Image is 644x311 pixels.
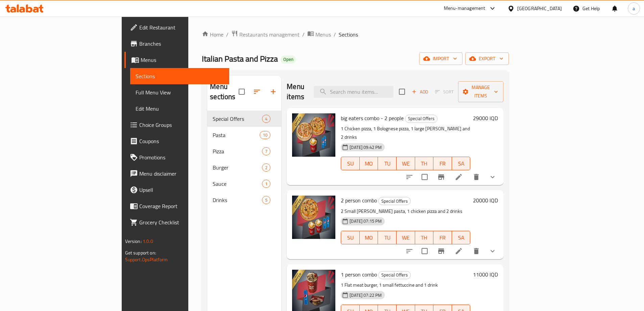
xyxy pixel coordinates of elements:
button: WE [397,157,415,170]
span: Coupons [139,137,224,145]
span: Sections [339,30,358,39]
span: [DATE] 09:42 PM [347,144,384,151]
span: Menus [141,56,224,64]
button: FR [433,157,452,170]
button: MO [360,157,378,170]
span: 2 person combo [341,195,377,205]
svg: Show Choices [488,247,497,255]
span: Special Offers [379,271,410,279]
span: SA [455,159,468,169]
a: Sections [130,68,229,84]
span: Upsell [139,186,224,194]
button: sort-choices [401,169,418,185]
span: TH [418,233,431,243]
span: Select section first [431,87,458,97]
span: TH [418,159,431,169]
div: Special Offers [378,197,411,205]
h2: Menu items [287,82,306,102]
a: Edit Restaurant [124,19,229,36]
span: WE [399,159,412,169]
a: Edit menu item [455,247,463,255]
div: items [262,180,270,188]
button: delete [468,243,484,259]
div: Menu-management [444,4,485,13]
button: import [419,52,462,65]
div: items [262,196,270,204]
span: Add [411,88,429,96]
a: Full Menu View [130,84,229,101]
span: 1 [262,181,270,187]
a: Menus [307,30,331,39]
span: Pasta [213,131,260,139]
nav: breadcrumb [202,30,509,39]
span: Menus [315,30,331,39]
span: a [633,5,635,12]
span: WE [399,233,412,243]
span: 10 [260,132,270,138]
span: export [471,54,503,63]
button: Add section [265,84,281,100]
a: Menu disclaimer [124,165,229,182]
button: TU [378,157,397,170]
span: 7 [262,148,270,155]
li: / [334,30,336,39]
button: Branch-specific-item [433,243,449,259]
li: / [302,30,305,39]
a: Restaurants management [231,30,300,39]
div: Sauce1 [207,176,281,192]
input: search [314,86,393,98]
div: Special Offers [213,115,262,123]
button: Branch-specific-item [433,169,449,185]
button: export [465,52,509,65]
span: big eaters combo - 2 people [341,113,404,123]
span: Promotions [139,153,224,161]
img: 2 person combo [292,196,335,239]
button: sort-choices [401,243,418,259]
div: Pizza7 [207,143,281,159]
div: items [260,131,270,139]
button: WE [397,231,415,244]
span: Sort sections [249,84,265,100]
span: Drinks [213,196,262,204]
span: Select to update [418,244,432,258]
div: [GEOGRAPHIC_DATA] [517,5,562,12]
span: Add item [409,87,431,97]
span: Edit Restaurant [139,23,224,31]
button: Add [409,87,431,97]
button: Manage items [458,81,503,102]
a: Promotions [124,149,229,165]
button: SU [341,231,360,244]
span: Choice Groups [139,121,224,129]
span: [DATE] 07:15 PM [347,218,384,224]
div: Open [281,55,296,64]
span: Special Offers [405,115,437,123]
svg: Show Choices [488,173,497,181]
p: 1 Chicken pizza, 1 Bolognese pizza, 1 large [PERSON_NAME] and 2 drinks [341,125,470,141]
span: 2 [262,164,270,171]
span: Special Offers [379,197,410,205]
span: Italian Pasta and Pizza [202,51,278,66]
div: Pizza [213,147,262,155]
button: delete [468,169,484,185]
h6: 11000 IQD [473,270,498,279]
span: Full Menu View [136,88,224,96]
span: MO [362,233,376,243]
h6: 20000 IQD [473,196,498,205]
a: Edit Menu [130,101,229,117]
span: SA [455,233,468,243]
span: Select all sections [235,85,249,99]
a: Menus [124,52,229,68]
span: Menu disclaimer [139,170,224,178]
a: Grocery Checklist [124,214,229,230]
span: TU [381,233,394,243]
span: 1 person combo [341,269,377,280]
span: Edit Menu [136,105,224,113]
div: Special Offers [378,271,411,279]
span: Restaurants management [239,30,300,39]
div: Special Offers [405,115,437,123]
button: TH [415,231,434,244]
div: Sauce [213,180,262,188]
span: 5 [262,197,270,203]
span: Grocery Checklist [139,218,224,226]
